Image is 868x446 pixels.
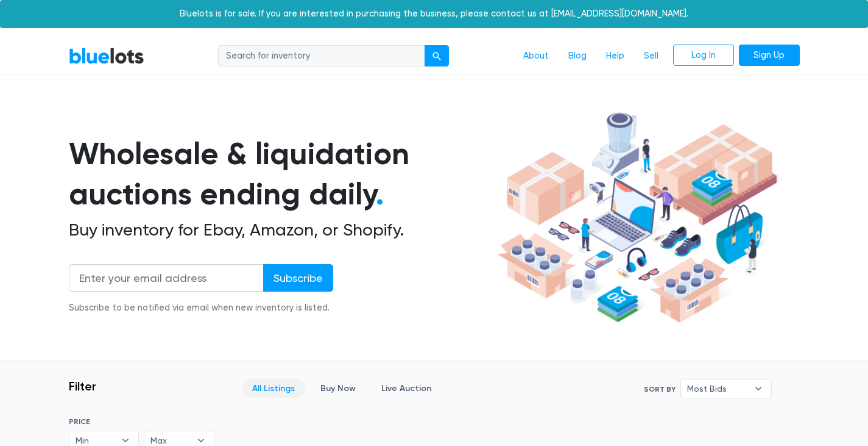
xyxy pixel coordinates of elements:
h1: Wholesale & liquidation auctions ending daily [69,134,493,215]
div: Subscribe to be notified via email when new inventory is listed. [69,301,333,315]
a: Log In [673,45,734,67]
input: Search for inventory [218,45,425,67]
span: . [376,176,384,212]
a: Blog [559,45,596,68]
a: About [513,45,559,68]
img: hero-ee84e7d0318cb26816c560f6b4441b76977f77a177738b4e94f68c95b2b83dbb.png [493,107,782,329]
span: Most Bids [687,379,748,398]
input: Subscribe [263,264,333,292]
a: All Listings [242,379,305,398]
label: Sort By [644,384,676,395]
h2: Buy inventory for Ebay, Amazon, or Shopify. [69,220,493,240]
h6: PRICE [69,417,214,426]
a: Sell [634,45,668,68]
a: Live Auction [371,379,442,398]
h3: Filter [69,379,96,394]
b: ▾ [746,379,771,398]
input: Enter your email address [69,264,264,292]
a: Sign Up [739,45,800,67]
a: Help [596,45,634,68]
a: Buy Now [310,379,366,398]
a: BlueLots [69,47,144,65]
